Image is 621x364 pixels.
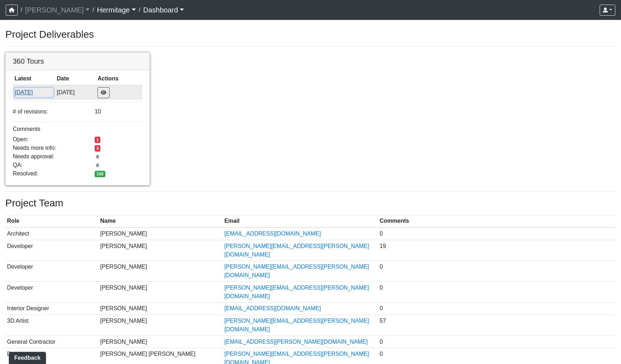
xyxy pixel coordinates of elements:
[5,350,47,364] iframe: Ybug feedback widget
[136,3,143,17] span: /
[99,281,223,302] td: [PERSON_NAME]
[99,261,223,282] td: [PERSON_NAME]
[5,281,99,302] td: Developer
[90,3,97,17] span: /
[223,215,378,228] th: Email
[225,264,369,278] a: [PERSON_NAME][EMAIL_ADDRESS][PERSON_NAME][DOMAIN_NAME]
[378,315,616,336] td: 57
[5,227,99,240] td: Architect
[5,261,99,282] td: Developer
[378,240,616,261] td: 19
[99,315,223,336] td: [PERSON_NAME]
[378,302,616,315] td: 0
[5,240,99,261] td: Developer
[5,28,616,41] h3: Project Deliverables
[5,336,99,348] td: General Contractor
[143,3,184,17] a: Dashboard
[97,3,136,17] a: Hermitage
[99,336,223,348] td: [PERSON_NAME]
[225,318,369,332] a: [PERSON_NAME][EMAIL_ADDRESS][PERSON_NAME][DOMAIN_NAME]
[378,336,616,348] td: 0
[225,339,368,345] a: [EMAIL_ADDRESS][PERSON_NAME][DOMAIN_NAME]
[99,215,223,228] th: Name
[225,231,321,237] a: [EMAIL_ADDRESS][DOMAIN_NAME]
[5,215,99,228] th: Role
[15,88,53,97] button: [DATE]
[5,197,616,209] h3: Project Team
[225,243,369,258] a: [PERSON_NAME][EMAIL_ADDRESS][PERSON_NAME][DOMAIN_NAME]
[13,85,55,100] td: ucq7epNBszqHt1Fte6MN2L
[5,315,99,336] td: 3D Artist
[378,261,616,282] td: 0
[378,227,616,240] td: 0
[99,227,223,240] td: [PERSON_NAME]
[378,215,616,228] th: Comments
[99,302,223,315] td: [PERSON_NAME]
[25,3,90,17] a: [PERSON_NAME]
[378,281,616,302] td: 0
[18,3,25,17] span: /
[5,302,99,315] td: Interior Designer
[225,285,369,299] a: [PERSON_NAME][EMAIL_ADDRESS][PERSON_NAME][DOMAIN_NAME]
[225,305,321,311] a: [EMAIL_ADDRESS][DOMAIN_NAME]
[99,240,223,261] td: [PERSON_NAME]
